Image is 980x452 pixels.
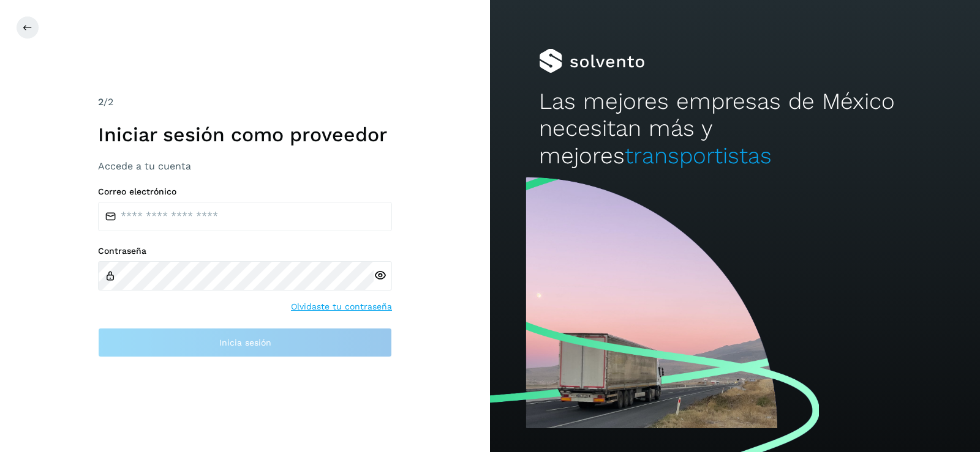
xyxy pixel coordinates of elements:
[98,328,392,357] button: Inicia sesión
[98,187,392,197] label: Correo electrónico
[539,88,931,169] h2: Las mejores empresas de México necesitan más y mejores
[98,96,104,108] span: 2
[291,300,392,313] a: Olvidaste tu contraseña
[98,123,392,146] h1: Iniciar sesión como proveedor
[219,338,271,347] span: Inicia sesión
[98,246,392,256] label: Contraseña
[625,143,772,169] span: transportistas
[98,160,392,172] h3: Accede a tu cuenta
[98,95,392,109] div: /2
